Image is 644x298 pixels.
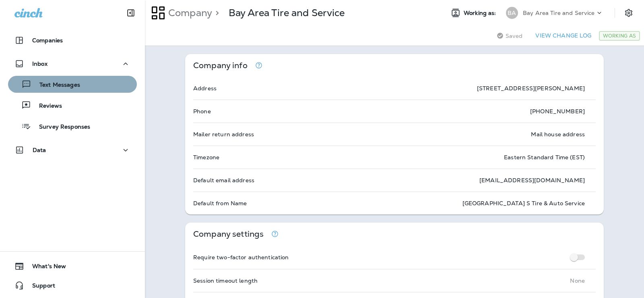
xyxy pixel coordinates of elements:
button: Companies [8,32,137,48]
p: Eastern Standard Time (EST) [504,154,585,160]
p: Phone [193,108,211,115]
p: Mail house address [531,131,585,138]
button: Settings [621,6,636,20]
p: Survey Responses [31,123,90,131]
button: Reviews [8,97,137,114]
p: Session timeout length [193,277,258,284]
p: [EMAIL_ADDRESS][DOMAIN_NAME] [479,177,585,183]
p: Mailer return address [193,131,254,138]
div: BA [506,7,518,19]
span: What's New [24,263,66,273]
p: Bay Area Tire and Service [523,10,595,16]
p: Timezone [193,154,219,160]
p: Company [165,7,212,19]
p: [GEOGRAPHIC_DATA] S Tire & Auto Service [462,200,585,206]
span: Saved [506,33,523,39]
button: Survey Responses [8,118,137,135]
p: Address [193,85,217,92]
button: Data [8,142,137,158]
p: Require two-factor authentication [193,254,289,260]
p: [STREET_ADDRESS][PERSON_NAME] [477,85,585,92]
button: Collapse Sidebar [120,5,142,21]
span: Working as: [464,10,498,17]
p: Company settings [193,231,264,238]
p: Bay Area Tire and Service [229,7,345,19]
div: Working As [599,31,640,41]
p: None [570,277,585,284]
p: > [212,7,219,19]
p: Company info [193,62,248,69]
button: Inbox [8,56,137,72]
p: Text Messages [31,81,80,89]
span: Support [24,282,55,292]
button: Text Messages [8,76,137,93]
p: Companies [32,37,63,44]
button: Support [8,277,137,294]
p: Default from Name [193,200,247,206]
button: What's New [8,258,137,274]
p: [PHONE_NUMBER] [530,108,585,115]
p: Inbox [32,60,47,67]
p: Reviews [31,102,62,110]
button: View Change Log [532,29,594,42]
p: Data [33,147,46,153]
p: Default email address [193,177,254,183]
